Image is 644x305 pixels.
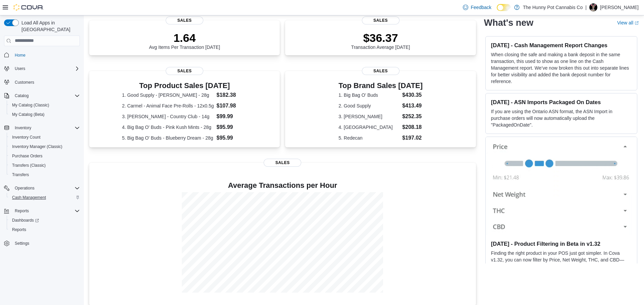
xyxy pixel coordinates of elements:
[217,123,247,131] dd: $95.99
[460,1,494,14] a: Feedback
[402,123,423,131] dd: $208.18
[15,53,25,58] span: Home
[9,216,80,224] span: Dashboards
[617,20,639,25] a: View allExternal link
[9,171,80,179] span: Transfers
[217,134,247,142] dd: $95.99
[217,112,247,121] dd: $99.99
[9,143,65,151] a: Inventory Manager (Classic)
[122,135,214,141] dt: 5. Big Bag O' Buds - Blueberry Dream - 28g
[585,3,587,11] p: |
[9,133,80,141] span: Inventory Count
[491,250,632,283] p: Finding the right product in your POS just got simpler. In Cova v1.32, you can now filter by Pric...
[166,67,203,75] span: Sales
[635,21,639,25] svg: External link
[9,194,49,202] a: Cash Management
[7,193,83,202] button: Cash Management
[471,4,491,11] span: Feedback
[491,51,632,85] p: When closing the safe and making a bank deposit in the same transaction, this used to show as one...
[15,125,31,131] span: Inventory
[7,225,83,234] button: Reports
[4,48,80,266] nav: Complex example
[122,82,247,90] h3: Top Product Sales [DATE]
[7,133,83,142] button: Inventory Count
[1,50,83,60] button: Home
[9,171,32,179] a: Transfers
[351,31,410,50] div: Transaction Average [DATE]
[12,102,49,108] span: My Catalog (Classic)
[9,101,80,109] span: My Catalog (Classic)
[7,100,83,110] button: My Catalog (Classic)
[7,110,83,119] button: My Catalog (Beta)
[589,3,597,11] div: Kaila Paradis
[95,181,471,189] h4: Average Transactions per Hour
[15,66,25,71] span: Users
[12,218,39,223] span: Dashboards
[12,92,80,100] span: Catalog
[338,102,399,109] dt: 2. Good Supply
[491,99,632,105] h3: [DATE] - ASN Imports Packaged On Dates
[12,172,29,177] span: Transfers
[1,91,83,100] button: Catalog
[497,4,511,11] input: Dark Mode
[12,124,34,132] button: Inventory
[19,19,80,33] span: Load All Apps in [GEOGRAPHIC_DATA]
[217,102,247,110] dd: $107.98
[491,240,632,247] h3: [DATE] - Product Filtering in Beta in v1.32
[217,91,247,99] dd: $182.38
[7,142,83,151] button: Inventory Manager (Classic)
[9,226,80,234] span: Reports
[7,170,83,179] button: Transfers
[1,206,83,216] button: Reports
[149,31,220,50] div: Avg Items Per Transaction [DATE]
[338,135,399,141] dt: 5. Redecan
[9,110,80,119] span: My Catalog (Beta)
[9,152,45,160] a: Purchase Orders
[12,124,80,132] span: Inventory
[15,208,29,214] span: Reports
[9,101,52,109] a: My Catalog (Classic)
[15,241,29,246] span: Settings
[7,161,83,170] button: Transfers (Classic)
[12,78,80,86] span: Customers
[1,77,83,87] button: Customers
[9,133,43,141] a: Inventory Count
[12,239,32,247] a: Settings
[12,207,32,215] button: Reports
[1,64,83,73] button: Users
[9,143,80,151] span: Inventory Manager (Classic)
[12,78,37,86] a: Customers
[12,195,46,200] span: Cash Management
[7,216,83,225] a: Dashboards
[484,17,533,28] h2: What's new
[9,194,80,202] span: Cash Management
[122,113,214,120] dt: 3. [PERSON_NAME] - Country Club - 14g
[338,92,399,98] dt: 1. Big Bag O' Buds
[402,102,423,110] dd: $413.49
[12,227,26,232] span: Reports
[12,184,37,192] button: Operations
[12,153,43,159] span: Purchase Orders
[12,65,28,73] button: Users
[1,238,83,248] button: Settings
[12,112,45,117] span: My Catalog (Beta)
[15,185,35,191] span: Operations
[122,92,214,98] dt: 1. Good Supply - [PERSON_NAME] - 28g
[351,31,410,45] p: $36.37
[9,152,80,160] span: Purchase Orders
[7,151,83,161] button: Purchase Orders
[12,135,41,140] span: Inventory Count
[122,102,214,109] dt: 2. Carmel - Animal Face Pre-Rolls - 12x0.5g
[12,144,62,149] span: Inventory Manager (Classic)
[362,67,399,75] span: Sales
[13,4,44,11] img: Cova
[9,226,29,234] a: Reports
[9,161,48,169] a: Transfers (Classic)
[491,108,632,128] p: If you are using the Ontario ASN format, the ASN Import in purchase orders will now automatically...
[362,16,399,24] span: Sales
[9,161,80,169] span: Transfers (Classic)
[523,3,583,11] p: The Hunny Pot Cannabis Co
[15,80,34,85] span: Customers
[264,159,301,167] span: Sales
